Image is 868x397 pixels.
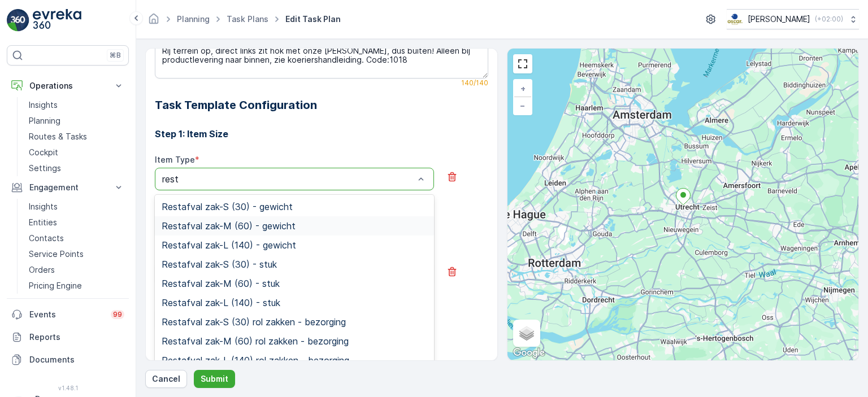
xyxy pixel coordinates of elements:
p: 140 / 140 [461,78,488,88]
a: Insights [24,97,129,113]
p: ⌘B [110,51,121,60]
p: Cockpit [29,147,58,158]
a: Insights [24,199,129,215]
h3: Step 1: Item Size [155,127,488,141]
a: Planning [177,14,210,24]
a: Routes & Tasks [24,129,129,145]
a: Zoom In [514,80,531,97]
span: Restafval zak-L (140) - gewicht [162,240,296,250]
p: Cancel [152,373,180,385]
img: logo [7,9,29,32]
p: Submit [201,373,228,385]
p: Planning [29,115,60,126]
a: Zoom Out [514,97,531,114]
a: Events99 [7,303,129,326]
p: Events [29,309,104,320]
img: logo_light-DOdMpM7g.png [33,9,81,32]
span: Restafval zak-S (30) - gewicht [162,202,293,212]
p: Reports [29,331,124,343]
p: 99 [113,310,122,319]
button: Submit [194,370,235,388]
p: Settings [29,163,61,174]
p: ( +02:00 ) [815,15,843,24]
a: Task Plans [227,14,268,24]
p: Operations [29,80,106,91]
span: − [520,101,526,110]
a: Planning [24,113,129,129]
button: [PERSON_NAME](+02:00) [727,9,859,29]
p: [PERSON_NAME] [748,14,810,25]
span: Restafval zak-S (30) - stuk [162,259,277,269]
a: Contacts [24,230,129,246]
span: Restafval zak-M (60) - gewicht [162,221,296,231]
span: Edit Task Plan [283,14,343,25]
a: Layers [514,321,539,346]
a: Settings [24,160,129,176]
textarea: Rij terrein op, direct links zit hok met onze [PERSON_NAME], dus buiten! Alleen bij productleveri... [155,41,488,78]
a: View Fullscreen [514,55,531,72]
button: Operations [7,75,129,97]
span: Restafval zak-L (140) rol zakken - bezorging [162,355,349,365]
p: Insights [29,99,58,111]
p: Insights [29,201,58,212]
img: Google [510,346,548,360]
span: Restafval zak-L (140) - stuk [162,298,280,308]
span: Restafval zak-M (60) rol zakken - bezorging [162,336,349,346]
h2: Task Template Configuration [155,97,488,114]
p: Orders [29,264,55,276]
p: Service Points [29,248,84,260]
p: Contacts [29,233,64,244]
button: Cancel [145,370,187,388]
p: Documents [29,354,124,365]
span: Restafval zak-M (60) - stuk [162,278,280,289]
a: Pricing Engine [24,278,129,294]
p: Pricing Engine [29,280,82,291]
img: basis-logo_rgb2x.png [727,13,743,25]
a: Documents [7,348,129,371]
span: Restafval zak-S (30) rol zakken - bezorging [162,317,346,327]
a: Entities [24,215,129,230]
label: Item Type [155,155,195,164]
p: Routes & Tasks [29,131,87,142]
a: Orders [24,262,129,278]
a: Homepage [147,17,160,27]
p: Engagement [29,182,106,193]
button: Engagement [7,176,129,199]
span: + [520,84,526,93]
span: v 1.48.1 [7,385,129,391]
a: Service Points [24,246,129,262]
a: Reports [7,326,129,348]
a: Open this area in Google Maps (opens a new window) [510,346,548,360]
p: Entities [29,217,57,228]
a: Cockpit [24,145,129,160]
